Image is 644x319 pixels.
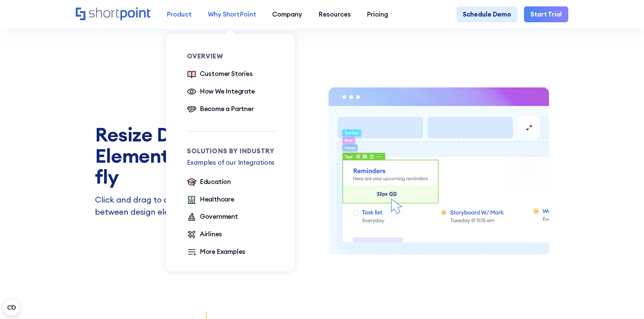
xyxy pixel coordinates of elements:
[200,86,255,96] div: How We Integrate
[359,6,397,23] a: Pricing
[456,6,518,23] a: Schedule Demo
[95,124,249,188] h3: Resize Design Elements on the fly
[318,9,351,19] div: Resources
[522,241,644,319] iframe: Chat Widget
[310,6,359,23] a: Resources
[264,6,310,23] a: Company
[329,68,549,274] img: Page Builder Resize Feature
[208,9,256,19] div: Why ShortPoint
[3,299,20,316] button: Open CMP widget
[187,148,277,154] div: Solutions by Industry
[187,194,234,206] a: Healthcare
[95,194,249,218] p: Click and drag to adjust spacing between design elements.
[200,69,253,79] div: Customer Stories
[187,86,255,98] a: How We Integrate
[200,212,238,221] div: Government
[167,9,192,19] div: Product
[367,9,388,19] div: Pricing
[187,53,277,59] div: Overview
[187,158,277,167] p: Examples of our Integrations
[76,7,150,21] a: Home
[187,247,246,258] a: More Examples
[272,9,302,19] div: Company
[187,69,253,80] a: Customer Stories
[200,194,234,204] div: Healthcare
[200,247,246,257] div: More Examples
[200,229,222,239] div: Airlines
[524,6,568,23] a: Start Trial
[187,229,222,240] a: Airlines
[200,177,231,187] div: Education
[159,6,200,23] a: Product
[200,6,264,23] a: Why ShortPoint
[200,104,254,114] div: Become a Partner
[187,212,238,223] a: Government
[187,177,231,188] a: Education
[187,104,254,115] a: Become a Partner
